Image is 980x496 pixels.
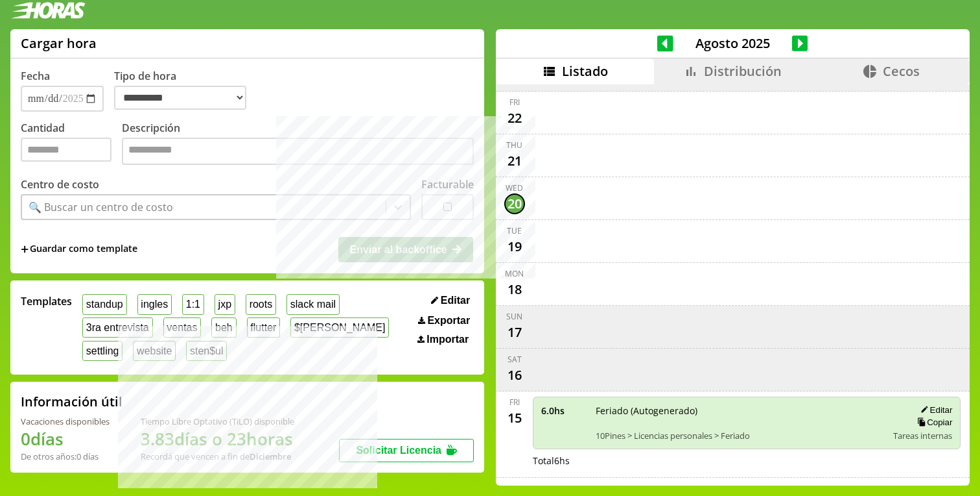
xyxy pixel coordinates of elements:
[596,430,885,441] span: 10Pines > Licencias personales > Feriado
[509,97,520,108] div: Fri
[21,121,122,168] label: Cantidad
[541,404,587,417] span: 6.0 hs
[421,177,474,192] label: Facturable
[21,451,110,462] div: De otros años: 0 días
[506,483,522,494] div: Thu
[133,341,176,361] button: website
[509,397,520,408] div: Fri
[596,404,885,417] span: Feriado (Autogenerado)
[286,294,340,314] button: slack mail
[504,408,525,428] div: 15
[82,317,153,338] button: 3ra entrevista
[506,311,522,322] div: Sun
[182,294,204,314] button: 1:1
[504,108,525,129] div: 22
[141,427,294,451] h1: 3.83 días o 23 horas
[29,200,173,214] div: 🔍 Buscar un centro de costo
[114,86,246,110] select: Tipo de hora
[141,451,294,462] div: Recordá que vencen a fin de
[10,2,86,19] img: logotipo
[21,242,29,256] span: +
[505,268,524,279] div: Mon
[562,62,608,80] span: Listado
[427,294,474,307] button: Editar
[506,140,522,151] div: Thu
[141,415,294,427] div: Tiempo Libre Optativo (TiLO) disponible
[21,415,110,427] div: Vacaciones disponibles
[137,294,172,314] button: ingles
[427,315,470,327] span: Exportar
[114,69,257,112] label: Tipo de hora
[506,182,523,193] div: Wed
[504,151,525,171] div: 21
[496,84,970,484] div: scrollable content
[504,365,525,386] div: 16
[21,138,111,162] input: Cantidad
[246,294,276,314] button: roots
[504,236,525,257] div: 19
[21,242,137,256] span: +Guardar como template
[21,177,99,192] label: Centro de costo
[215,294,235,314] button: jxp
[441,295,470,306] span: Editar
[883,62,920,80] span: Cecos
[82,341,122,361] button: settling
[247,317,281,338] button: flutter
[704,62,782,80] span: Distribución
[916,404,952,415] button: Editar
[163,317,202,338] button: ventas
[504,322,525,343] div: 17
[122,121,474,168] label: Descripción
[504,279,525,300] div: 18
[507,225,522,236] div: Tue
[82,294,127,314] button: standup
[504,193,525,214] div: 20
[21,294,72,308] span: Templates
[21,427,110,451] h1: 0 días
[339,439,474,462] button: Solicitar Licencia
[913,417,952,428] button: Copiar
[250,451,291,462] b: Diciembre
[414,314,474,327] button: Exportar
[122,138,474,165] textarea: Descripción
[21,69,50,83] label: Fecha
[21,34,97,52] h1: Cargar hora
[893,430,952,441] span: Tareas internas
[533,454,961,467] div: Total 6 hs
[186,341,227,361] button: sten$ul
[673,34,792,52] span: Agosto 2025
[21,393,122,410] h2: Información útil
[507,354,522,365] div: Sat
[290,317,389,338] button: $[PERSON_NAME]
[211,317,236,338] button: beh
[426,334,469,345] span: Importar
[356,445,441,456] span: Solicitar Licencia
